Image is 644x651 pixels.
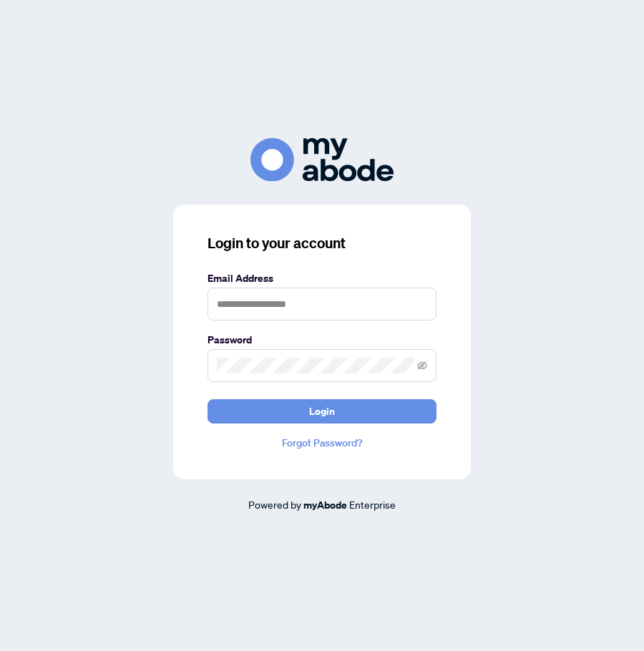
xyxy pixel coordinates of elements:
[250,138,394,182] img: ma-logo
[208,332,436,348] label: Password
[208,399,436,424] button: Login
[248,498,301,511] span: Powered by
[208,270,436,286] label: Email Address
[417,361,427,371] span: eye-invisible
[309,400,335,423] span: Login
[349,498,396,511] span: Enterprise
[208,233,436,253] h3: Login to your account
[303,497,347,513] a: myAbode
[208,435,436,451] a: Forgot Password?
